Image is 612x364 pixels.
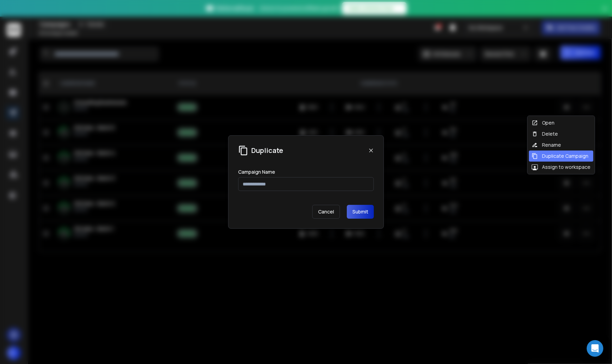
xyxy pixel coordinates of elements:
[251,146,283,155] h1: Duplicate
[532,119,555,126] div: Open
[532,153,588,160] div: Duplicate Campaign
[347,205,374,219] button: Submit
[532,164,591,171] div: Assign to workspace
[312,205,340,219] p: Cancel
[587,340,603,357] div: Open Intercom Messenger
[532,142,561,148] div: Rename
[532,130,558,137] div: Delete
[238,170,275,174] label: Campaign Name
